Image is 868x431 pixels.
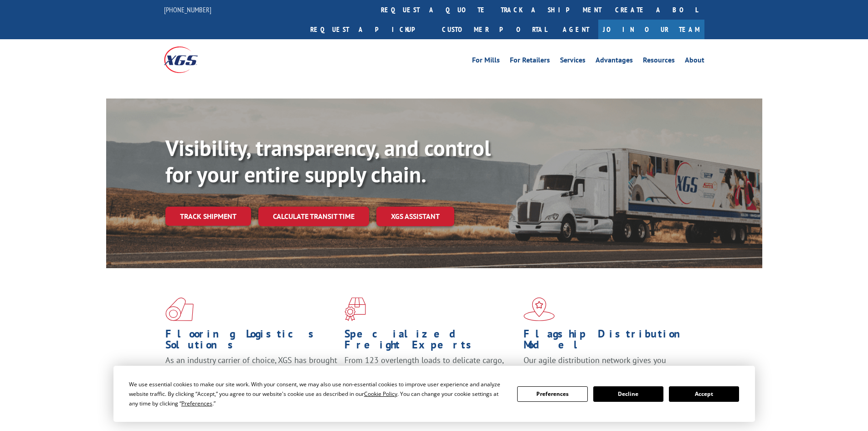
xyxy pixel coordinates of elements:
h1: Specialized Freight Experts [344,328,517,355]
button: Accept [669,386,739,402]
span: Our agile distribution network gives you nationwide inventory management on demand. [524,355,691,376]
h1: Flooring Logistics Solutions [165,328,338,355]
p: From 123 overlength loads to delicate cargo, our experienced staff knows the best way to move you... [344,355,517,395]
h1: Flagship Distribution Model [524,328,696,355]
button: Decline [593,386,663,402]
div: We use essential cookies to make our site work. With your consent, we may also use non-essential ... [129,379,506,408]
b: Visibility, transparency, and control for your entire supply chain. [165,134,491,188]
a: For Mills [472,57,500,67]
a: For Retailers [510,57,550,67]
a: About [685,57,704,67]
a: Agent [554,20,598,39]
div: Cookie Consent Prompt [113,366,755,422]
a: Join Our Team [598,20,704,39]
a: Request a pickup [303,20,435,39]
a: Track shipment [165,207,251,226]
img: xgs-icon-flagship-distribution-model-red [524,297,555,321]
a: Customer Portal [435,20,554,39]
a: Calculate transit time [258,207,369,226]
a: XGS ASSISTANT [376,207,454,226]
a: [PHONE_NUMBER] [164,5,211,14]
a: Advantages [596,57,633,67]
img: xgs-icon-focused-on-flooring-red [344,297,366,321]
button: Preferences [517,386,587,402]
a: Resources [643,57,675,67]
span: Cookie Policy [364,390,397,398]
span: Preferences [181,400,212,407]
a: Services [560,57,586,67]
span: As an industry carrier of choice, XGS has brought innovation and dedication to flooring logistics... [165,355,337,387]
img: xgs-icon-total-supply-chain-intelligence-red [165,297,194,321]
